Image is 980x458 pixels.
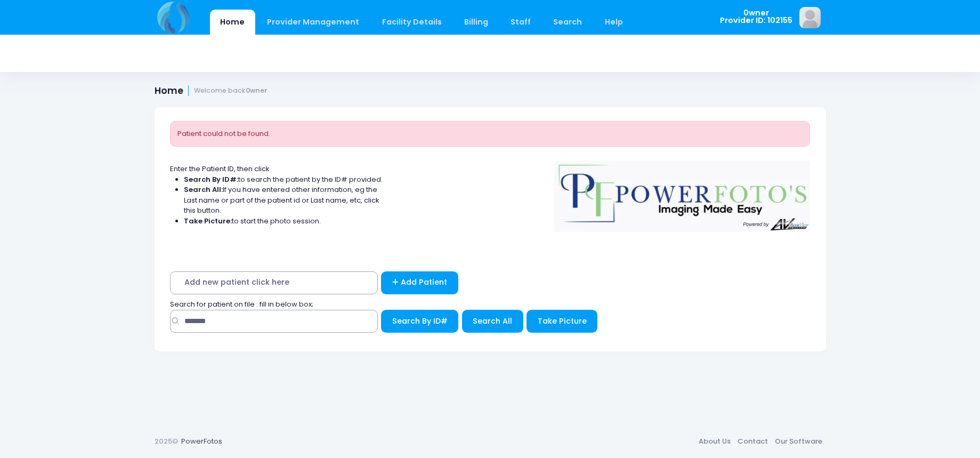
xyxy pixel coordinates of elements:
[184,174,238,184] strong: Search By ID#:
[734,432,772,451] a: Contact
[500,10,541,35] a: Staff
[184,216,383,227] li: to start the photo session.
[170,271,378,294] span: Add new patient click here
[155,85,268,97] h1: Home
[210,10,255,35] a: Home
[184,216,232,226] strong: Take Picture:
[155,436,178,446] span: 2025©
[381,310,458,333] button: Search By ID#
[538,316,587,326] span: Take Picture
[181,436,222,446] a: PowerFotos
[527,310,597,333] button: Take Picture
[184,174,383,185] li: to search the patient by the ID# provided.
[594,10,633,35] a: Help
[246,86,268,95] strong: 0wner
[720,9,792,25] span: 0wner Provider ID: 102155
[184,184,223,195] strong: Search All:
[799,7,821,28] img: image
[453,10,498,35] a: Billing
[462,310,523,333] button: Search All
[695,432,734,451] a: About Us
[371,10,452,35] a: Facility Details
[184,184,383,216] li: If you have entered other information, eg the Last name or part of the patient id or Last name, e...
[772,432,826,451] a: Our Software
[392,316,448,326] span: Search By ID#
[257,10,370,35] a: Provider Management
[170,299,313,309] span: Search for patient on file : fill in below box;
[381,271,458,294] a: Add Patient
[543,10,593,35] a: Search
[170,121,811,147] div: Patient could not be found.
[549,154,815,232] img: Logo
[170,164,270,174] span: Enter the Patient ID, then click
[194,87,268,95] small: Welcome back
[473,316,512,326] span: Search All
